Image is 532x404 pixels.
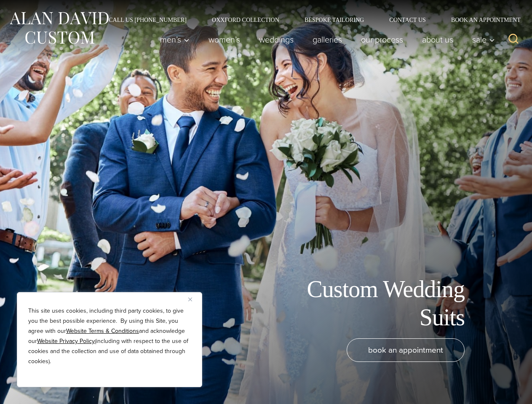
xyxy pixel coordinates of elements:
[66,327,139,335] a: Website Terms & Conditions
[188,294,198,304] button: Close
[151,31,500,48] nav: Primary Navigation
[303,31,352,48] a: Galleries
[160,35,190,44] span: Men’s
[37,337,95,346] a: Website Privacy Policy
[472,35,495,44] span: Sale
[199,17,292,23] a: Oxxford Collection
[96,17,524,23] nav: Secondary Navigation
[250,31,303,48] a: weddings
[28,306,191,367] p: This site uses cookies, including third party cookies, to give you the best possible experience. ...
[503,29,524,50] button: View Search Form
[368,344,443,356] span: book an appointment
[275,275,465,332] h1: Custom Wedding Suits
[413,31,463,48] a: About Us
[199,31,250,48] a: Women’s
[352,31,413,48] a: Our Process
[438,17,524,23] a: Book an Appointment
[188,298,192,301] img: Close
[292,17,377,23] a: Bespoke Tailoring
[377,17,438,23] a: Contact Us
[8,9,110,47] img: Alan David Custom
[96,17,199,23] a: Call Us [PHONE_NUMBER]
[347,338,465,362] a: book an appointment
